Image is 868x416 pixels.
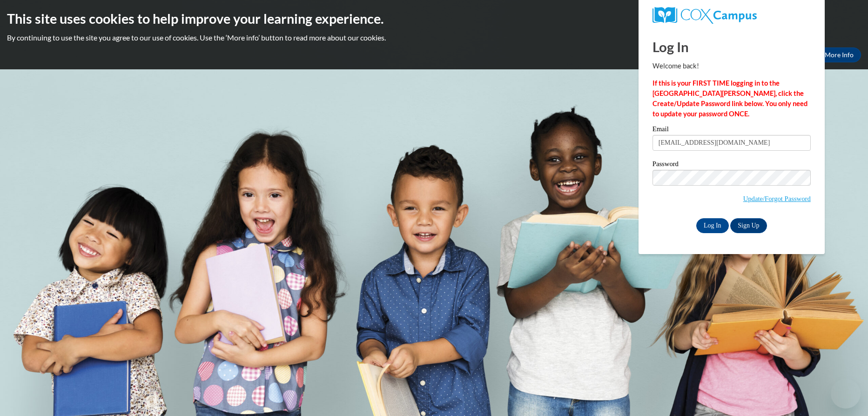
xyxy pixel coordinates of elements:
h1: Log In [653,37,811,56]
p: By continuing to use the site you agree to our use of cookies. Use the ‘More info’ button to read... [7,33,861,43]
label: Email [653,126,811,135]
iframe: Button to launch messaging window [831,379,861,409]
strong: If this is your FIRST TIME logging in to the [GEOGRAPHIC_DATA][PERSON_NAME], click the Create/Upd... [653,79,807,118]
p: Welcome back! [653,61,811,71]
a: COX Campus [653,7,811,24]
a: More Info [817,47,861,62]
a: Update/Forgot Password [743,195,811,202]
input: Log In [696,218,729,233]
h2: This site uses cookies to help improve your learning experience. [7,9,861,28]
a: Sign Up [730,218,767,233]
label: Password [653,161,811,170]
img: COX Campus [653,7,757,24]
